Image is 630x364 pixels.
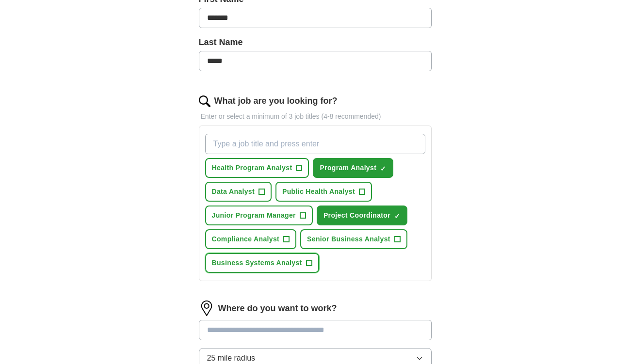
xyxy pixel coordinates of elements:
button: Junior Program Manager [205,206,313,225]
span: Junior Program Manager [212,210,296,221]
span: Public Health Analyst [282,187,355,197]
img: search.png [199,95,210,107]
img: location.png [199,301,214,316]
span: ✓ [394,212,400,220]
span: Data Analyst [212,187,255,197]
button: Compliance Analyst [205,229,297,249]
button: Health Program Analyst [205,158,309,178]
span: Health Program Analyst [212,163,292,173]
span: Senior Business Analyst [307,234,390,244]
label: What job are you looking for? [214,95,338,108]
button: Data Analyst [205,182,272,202]
span: Business Systems Analyst [212,258,302,268]
label: Last Name [199,36,432,49]
p: Enter or select a minimum of 3 job titles (4-8 recommended) [199,111,432,122]
span: Compliance Analyst [212,234,280,244]
span: 25 mile radius [207,352,256,364]
span: ✓ [380,165,386,173]
button: Program Analyst✓ [313,158,393,178]
span: Project Coordinator [323,210,390,221]
button: Public Health Analyst [275,182,372,202]
span: Program Analyst [320,163,376,173]
button: Business Systems Analyst [205,253,319,273]
input: Type a job title and press enter [205,134,425,154]
button: Project Coordinator✓ [317,206,407,225]
button: Senior Business Analyst [300,229,407,249]
label: Where do you want to work? [218,302,337,315]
